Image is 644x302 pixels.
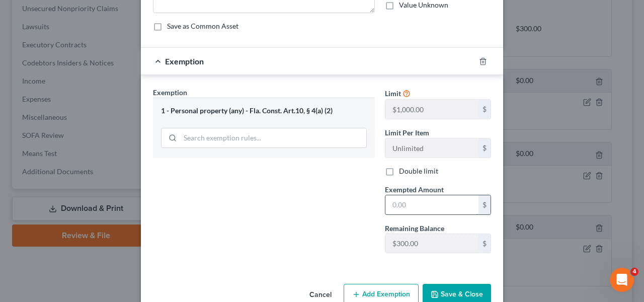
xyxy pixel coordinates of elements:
[385,223,444,234] label: Remaining Balance
[399,166,438,176] label: Double limit
[478,195,491,214] div: $
[610,268,634,292] iframe: Intercom live chat
[385,127,429,138] label: Limit Per Item
[153,88,187,97] span: Exemption
[385,100,478,119] input: --
[478,234,491,253] div: $
[385,234,478,253] input: --
[385,89,401,98] span: Limit
[385,138,478,158] input: --
[385,195,478,214] input: 0.00
[161,106,367,116] div: 1 - Personal property (any) - Fla. Const. Art.10, § 4(a) (2)
[167,21,238,31] label: Save as Common Asset
[165,56,204,66] span: Exemption
[630,268,638,276] span: 4
[478,100,491,119] div: $
[478,138,491,158] div: $
[385,185,444,194] span: Exempted Amount
[180,128,366,147] input: Search exemption rules...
